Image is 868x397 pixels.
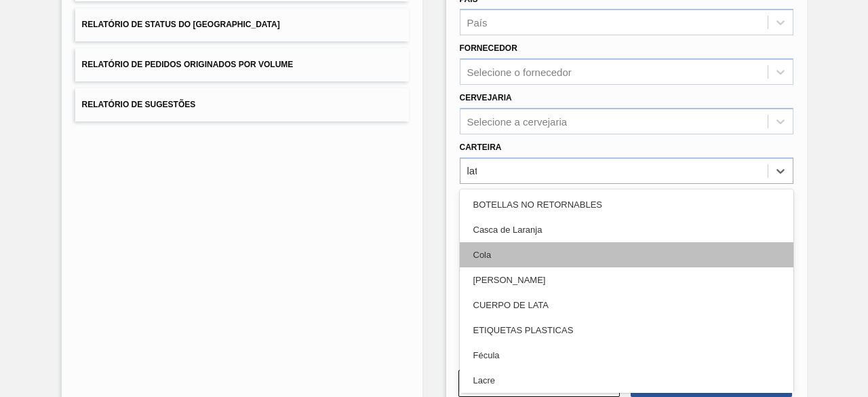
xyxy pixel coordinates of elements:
[467,67,572,78] div: Selecione o fornecedor
[75,8,409,41] button: Relatório de Status do [GEOGRAPHIC_DATA]
[458,370,620,397] button: Limpar
[460,217,793,242] div: Casca de Laranja
[75,48,409,81] button: Relatório de Pedidos Originados por Volume
[460,93,512,102] label: Cervejaria
[467,17,488,29] div: País
[82,100,196,109] span: Relatório de Sugestões
[460,192,793,217] div: BOTELLAS NO RETORNABLES
[460,143,502,152] label: Carteira
[467,115,568,127] div: Selecione a cervejaria
[460,343,793,368] div: Fécula
[82,20,280,29] span: Relatório de Status do [GEOGRAPHIC_DATA]
[460,43,517,53] label: Fornecedor
[460,318,793,343] div: ETIQUETAS PLASTICAS
[460,368,793,393] div: Lacre
[82,60,294,69] span: Relatório de Pedidos Originados por Volume
[460,267,793,292] div: [PERSON_NAME]
[75,88,409,121] button: Relatório de Sugestões
[460,242,793,267] div: Cola
[460,292,793,318] div: CUERPO DE LATA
